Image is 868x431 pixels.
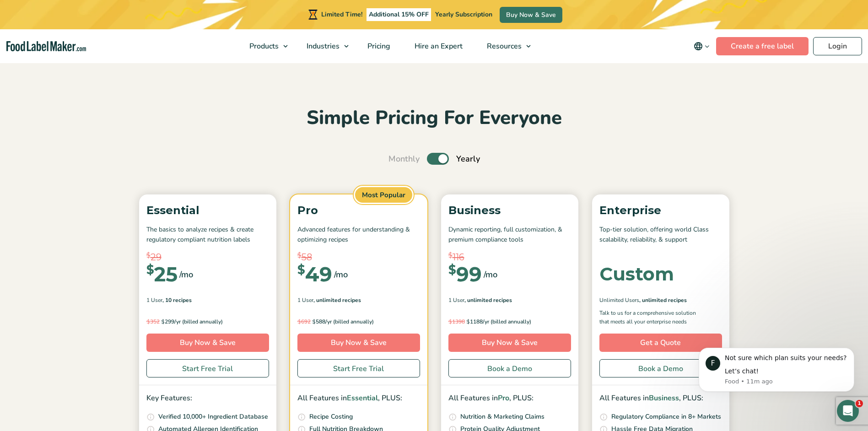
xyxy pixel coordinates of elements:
p: Nutrition & Marketing Claims [460,412,545,422]
a: Buy Now & Save [500,7,562,23]
del: 692 [297,318,311,325]
span: 1 User [297,296,313,304]
a: Buy Now & Save [448,334,571,352]
span: Products [247,41,280,51]
span: $ [448,264,456,276]
span: 58 [302,250,312,264]
span: Pro [498,393,509,403]
span: Resources [484,41,523,51]
a: Start Free Trial [146,359,269,377]
span: Most Popular [354,186,414,205]
span: Monthly [388,153,420,165]
span: 29 [151,250,162,264]
p: The basics to analyze recipes & create regulatory compliant nutrition labels [146,225,269,245]
a: Buy Now & Save [146,334,269,352]
a: Start Free Trial [297,359,420,377]
span: Business [649,393,679,403]
span: $ [448,250,453,261]
span: Hire an Expert [412,41,464,51]
div: 99 [448,264,482,284]
span: , Unlimited Recipes [464,296,512,304]
p: 588/yr (billed annually) [297,317,420,326]
span: Yearly [456,153,480,165]
p: Enterprise [599,202,722,219]
span: , Unlimited Recipes [639,296,687,304]
span: $ [466,318,470,325]
span: , 10 Recipes [162,296,192,304]
span: 1 [856,400,863,407]
span: 1 User [146,296,162,304]
span: Pricing [365,41,391,51]
p: All Features in , PLUS: [297,393,420,404]
del: 352 [146,318,160,325]
span: Industries [304,41,340,51]
a: Resources [475,29,535,63]
span: , Unlimited Recipes [313,296,361,304]
label: Toggle [427,153,449,165]
p: Pro [297,202,420,219]
del: 1398 [448,318,465,325]
a: Book a Demo [448,359,571,377]
span: Unlimited Users [599,296,639,304]
a: Industries [295,29,353,63]
div: 25 [146,264,178,284]
p: All Features in , PLUS: [599,393,722,404]
a: Get a Quote [599,334,722,352]
iframe: Intercom notifications message [685,334,868,406]
a: Login [813,37,862,55]
span: $ [146,264,154,276]
a: Buy Now & Save [297,334,420,352]
a: Book a Demo [599,359,722,377]
p: Essential [146,202,269,219]
span: $ [146,250,151,261]
a: Pricing [356,29,400,63]
span: 1 User [448,296,464,304]
span: $ [161,318,165,325]
a: Create a free label [716,37,809,55]
span: /mo [334,268,348,281]
p: 299/yr (billed annually) [146,317,269,326]
p: Recipe Costing [309,412,353,422]
span: /mo [179,268,193,281]
a: Products [237,29,292,63]
p: Business [448,202,571,219]
p: Advanced features for understanding & optimizing recipes [297,225,420,245]
div: Custom [599,265,674,283]
p: Regulatory Compliance in 8+ Markets [611,412,721,422]
span: $ [297,250,302,261]
p: Verified 10,000+ Ingredient Database [158,412,268,422]
div: 49 [297,264,332,284]
p: 1188/yr (billed annually) [448,317,571,326]
span: Additional 15% OFF [367,8,431,21]
iframe: Intercom live chat [837,400,859,422]
span: $ [448,318,452,325]
span: $ [297,264,305,276]
span: Limited Time! [321,10,362,19]
h2: Simple Pricing For Everyone [135,106,734,131]
p: All Features in , PLUS: [448,393,571,404]
span: /mo [484,268,497,281]
span: Essential [347,393,378,403]
span: $ [297,318,301,325]
span: $ [312,318,316,325]
a: Hire an Expert [403,29,473,63]
p: Dynamic reporting, full customization, & premium compliance tools [448,225,571,245]
span: Yearly Subscription [435,10,492,19]
span: $ [146,318,150,325]
p: Key Features: [146,393,269,404]
p: Talk to us for a comprehensive solution that meets all your enterprise needs [599,309,705,326]
p: Top-tier solution, offering world Class scalability, reliability, & support [599,225,722,245]
span: 116 [453,250,464,264]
